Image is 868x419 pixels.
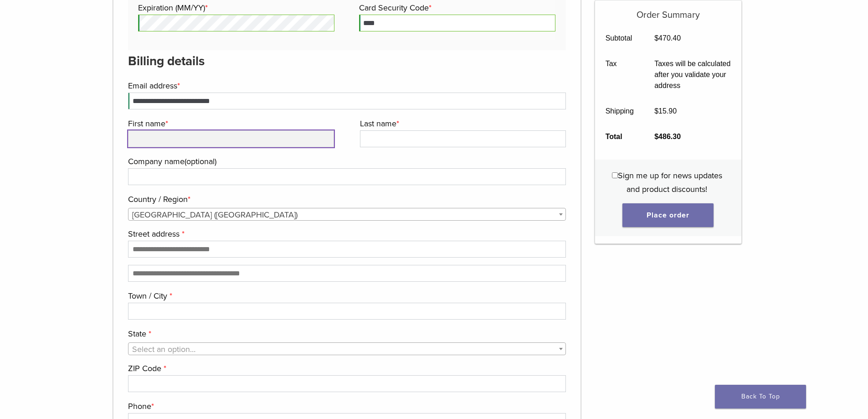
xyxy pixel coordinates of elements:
[128,79,564,93] label: Email address
[128,192,564,206] label: Country / Region
[128,208,566,221] span: Country / Region
[715,385,806,409] a: Back To Top
[128,50,566,72] h3: Billing details
[128,362,564,375] label: ZIP Code
[128,327,564,341] label: State
[128,399,564,413] label: Phone
[128,208,566,221] span: United States (US)
[128,155,564,168] label: Company name
[618,171,722,194] span: Sign me up for news updates and product discounts!
[595,0,741,21] h5: Order Summary
[128,227,564,241] label: Street address
[132,344,195,354] span: Select an option…
[360,117,564,130] label: Last name
[622,203,714,227] button: Place order
[128,289,564,303] label: Town / City
[185,156,216,166] span: (optional)
[128,342,566,355] span: State
[128,117,332,130] label: First name
[612,172,618,178] input: Sign me up for news updates and product discounts!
